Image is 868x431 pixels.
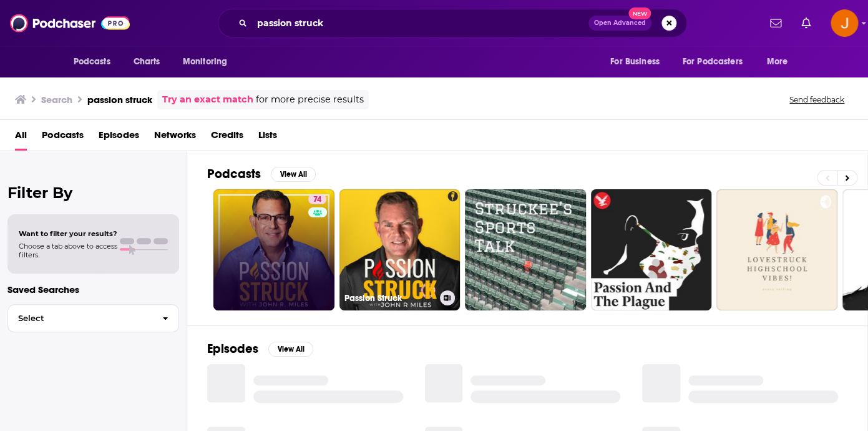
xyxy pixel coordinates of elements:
button: open menu [174,50,243,74]
span: Choose a tab above to access filters. [19,242,117,259]
a: Passion Struck [339,189,461,310]
span: Select [8,314,152,322]
p: Saved Searches [7,284,179,295]
a: Podcasts [42,125,84,151]
h2: Podcasts [207,166,261,182]
a: Credits [211,125,243,151]
h3: passion struck [87,94,152,106]
img: Podchaser - Follow, Share and Rate Podcasts [10,11,130,35]
button: Select [7,304,179,332]
h3: Passion Struck [344,293,435,304]
a: PodcastsView All [207,166,316,182]
h2: Filter By [7,184,179,202]
div: Search podcasts, credits, & more... [218,9,687,37]
h2: Episodes [207,341,258,357]
img: User Profile [831,9,858,37]
button: open menu [675,50,761,74]
span: Logged in as justine87181 [831,9,858,37]
a: Show notifications dropdown [765,12,786,34]
a: Try an exact match [162,92,253,107]
span: For Podcasters [683,53,743,71]
span: Monitoring [183,53,227,71]
h3: Search [41,94,72,106]
span: for more precise results [256,92,364,107]
span: For Business [610,53,660,71]
button: Open AdvancedNew [588,16,651,31]
a: Networks [154,125,196,151]
a: 74 [308,194,326,204]
a: EpisodesView All [207,341,313,357]
span: More [766,53,788,71]
span: Charts [134,53,160,71]
a: Episodes [99,125,139,151]
input: Search podcasts, credits, & more... [252,13,588,33]
span: Podcasts [74,53,110,71]
button: View All [271,167,316,182]
a: 74 [213,189,334,310]
span: Open Advanced [594,20,646,26]
span: Want to filter your results? [19,229,117,238]
button: Send feedback [786,94,848,105]
a: All [15,125,27,151]
a: Charts [125,50,168,74]
button: open menu [602,50,675,74]
a: Show notifications dropdown [796,12,816,34]
span: 74 [313,194,321,206]
button: open menu [758,50,803,74]
button: Show profile menu [831,9,858,37]
span: New [628,7,651,19]
button: open menu [65,50,127,74]
button: View All [268,342,313,357]
a: Lists [258,125,277,151]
